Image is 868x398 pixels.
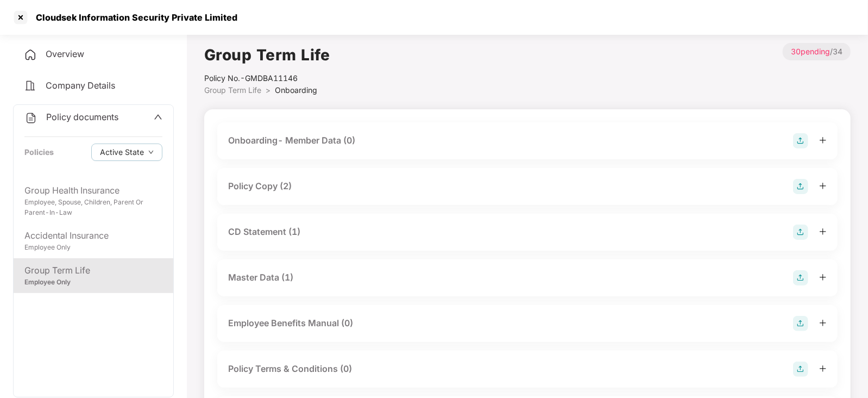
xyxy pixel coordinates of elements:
[24,79,37,92] img: svg+xml;base64,PHN2ZyB4bWxucz0iaHR0cDovL3d3dy53My5vcmcvMjAwMC9zdmciIHdpZHRoPSIyNCIgaGVpZ2h0PSIyNC...
[46,111,118,122] span: Policy documents
[24,197,162,218] div: Employee, Spouse, Children, Parent Or Parent-In-Law
[46,48,84,59] span: Overview
[783,43,851,60] p: / 34
[24,48,37,61] img: svg+xml;base64,PHN2ZyB4bWxucz0iaHR0cDovL3d3dy53My5vcmcvMjAwMC9zdmciIHdpZHRoPSIyNCIgaGVpZ2h0PSIyNC...
[228,271,293,284] div: Master Data (1)
[204,43,330,67] h1: Group Term Life
[228,316,353,330] div: Employee Benefits Manual (0)
[228,179,292,193] div: Policy Copy (2)
[819,273,827,281] span: plus
[24,111,37,125] img: svg+xml;base64,PHN2ZyB4bWxucz0iaHR0cDovL3d3dy53My5vcmcvMjAwMC9zdmciIHdpZHRoPSIyNCIgaGVpZ2h0PSIyNC...
[228,362,352,376] div: Policy Terms & Conditions (0)
[793,225,808,240] img: svg+xml;base64,PHN2ZyB4bWxucz0iaHR0cDovL3d3dy53My5vcmcvMjAwMC9zdmciIHdpZHRoPSIyOCIgaGVpZ2h0PSIyOC...
[791,47,830,56] span: 30 pending
[24,242,162,253] div: Employee Only
[793,362,808,377] img: svg+xml;base64,PHN2ZyB4bWxucz0iaHR0cDovL3d3dy53My5vcmcvMjAwMC9zdmciIHdpZHRoPSIyOCIgaGVpZ2h0PSIyOC...
[793,270,808,285] img: svg+xml;base64,PHN2ZyB4bWxucz0iaHR0cDovL3d3dy53My5vcmcvMjAwMC9zdmciIHdpZHRoPSIyOCIgaGVpZ2h0PSIyOC...
[46,80,115,91] span: Company Details
[793,179,808,194] img: svg+xml;base64,PHN2ZyB4bWxucz0iaHR0cDovL3d3dy53My5vcmcvMjAwMC9zdmciIHdpZHRoPSIyOCIgaGVpZ2h0PSIyOC...
[100,146,144,158] span: Active State
[204,72,330,84] div: Policy No.- GMDBA11146
[228,225,300,239] div: CD Statement (1)
[91,144,162,161] button: Active Statedown
[24,184,162,197] div: Group Health Insurance
[154,113,162,121] span: up
[819,136,827,144] span: plus
[228,134,355,147] div: Onboarding- Member Data (0)
[819,319,827,327] span: plus
[24,264,162,277] div: Group Term Life
[793,133,808,148] img: svg+xml;base64,PHN2ZyB4bWxucz0iaHR0cDovL3d3dy53My5vcmcvMjAwMC9zdmciIHdpZHRoPSIyOCIgaGVpZ2h0PSIyOC...
[24,146,54,158] div: Policies
[29,12,237,23] div: Cloudsek Information Security Private Limited
[24,229,162,242] div: Accidental Insurance
[793,316,808,331] img: svg+xml;base64,PHN2ZyB4bWxucz0iaHR0cDovL3d3dy53My5vcmcvMjAwMC9zdmciIHdpZHRoPSIyOCIgaGVpZ2h0PSIyOC...
[819,182,827,190] span: plus
[819,228,827,235] span: plus
[819,365,827,372] span: plus
[275,85,317,95] span: Onboarding
[266,85,271,95] span: >
[204,85,261,95] span: Group Term Life
[148,150,154,156] span: down
[24,277,162,288] div: Employee Only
